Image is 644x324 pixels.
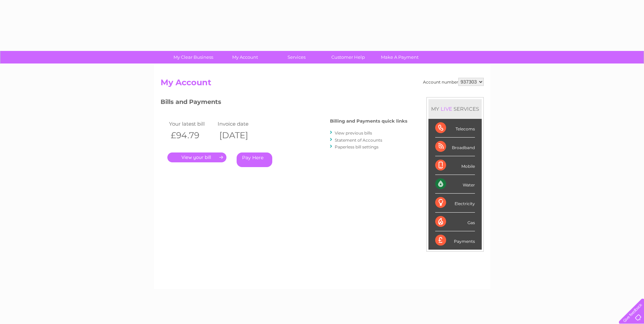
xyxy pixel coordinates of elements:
[435,138,475,156] div: Broadband
[435,156,475,175] div: Mobile
[435,231,475,250] div: Payments
[335,138,382,143] a: Statement of Accounts
[435,175,475,194] div: Water
[435,119,475,138] div: Telecoms
[428,99,482,119] div: MY SERVICES
[335,144,379,149] a: Paperless bill settings
[330,119,407,124] h4: Billing and Payments quick links
[335,130,372,136] a: View previous bills
[269,51,325,64] a: Services
[161,97,407,109] h3: Bills and Payments
[423,78,484,86] div: Account number
[237,152,272,167] a: Pay Here
[435,194,475,212] div: Electricity
[216,128,265,142] th: [DATE]
[439,106,454,112] div: LIVE
[167,128,216,142] th: £94.79
[216,119,265,128] td: Invoice date
[372,51,428,64] a: Make A Payment
[217,51,273,64] a: My Account
[167,119,216,128] td: Your latest bill
[167,152,226,162] a: .
[161,78,484,91] h2: My Account
[165,51,221,64] a: My Clear Business
[320,51,376,64] a: Customer Help
[435,213,475,231] div: Gas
